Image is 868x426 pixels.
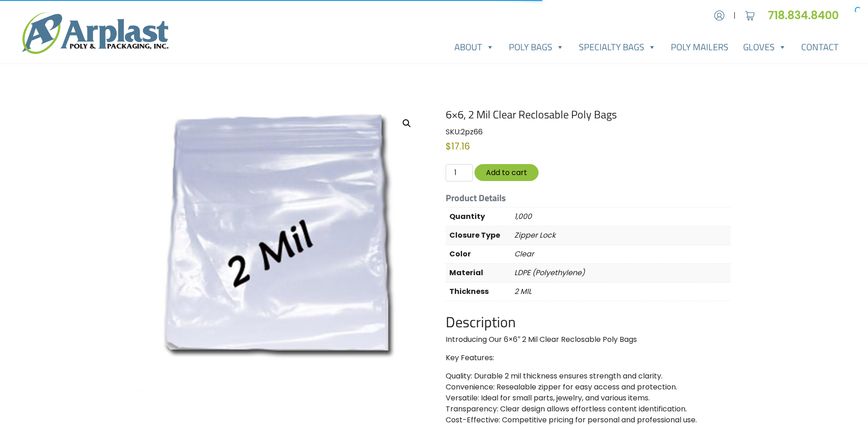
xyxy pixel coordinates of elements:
p: Introducing Our 6×6″ 2 Mil Clear Reclosable Poly Bags [446,334,730,345]
span: $ [446,140,451,153]
p: Key Features: [446,352,730,363]
a: About [447,38,501,56]
h5: Product Details [446,192,730,203]
span: | [733,10,736,21]
p: Zipper Lock [514,226,730,245]
button: Add to cart [474,164,539,181]
p: Clear [514,245,730,263]
th: Thickness [446,282,514,301]
a: 718.834.8400 [768,8,846,23]
bdi: 17.16 [446,140,470,153]
a: Poly Bags [501,38,571,56]
img: logo [22,12,168,54]
table: Product Details [446,207,730,301]
a: Specialty Bags [571,38,663,56]
th: Color [446,245,514,264]
th: Material [446,264,514,282]
a: Gloves [736,38,794,56]
h2: Description [446,313,730,330]
th: Quantity [446,208,514,226]
a: View full-screen image gallery [399,115,415,132]
p: 1,000 [514,208,730,226]
a: Contact [794,38,846,56]
img: 6x6, 2 Mil Clear Reclosable Poly Bags [138,108,422,392]
p: LDPE (Polyethylene) [514,264,730,282]
th: Closure Type [446,226,514,245]
input: Qty [446,164,472,181]
p: Quality: Durable 2 mil thickness ensures strength and clarity. Convenience: Resealable zipper for... [446,371,730,426]
span: SKU: [446,127,483,137]
a: Poly Mailers [663,38,736,56]
p: 2 MIL [514,282,730,301]
span: 2pz66 [461,127,483,137]
h1: 6×6, 2 Mil Clear Reclosable Poly Bags [446,108,730,121]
